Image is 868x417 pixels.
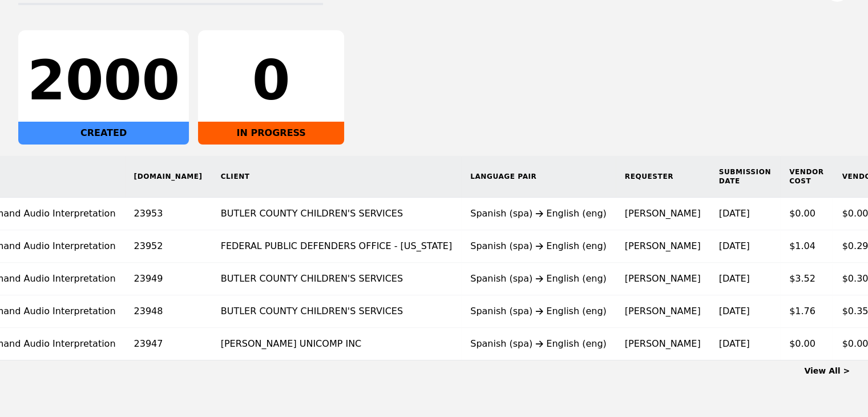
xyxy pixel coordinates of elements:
[198,122,344,145] div: IN PROGRESS
[470,304,607,318] div: Spanish (spa) English (eng)
[719,240,750,251] time: [DATE]
[616,263,710,295] td: [PERSON_NAME]
[780,230,833,263] td: $1.04
[212,198,461,230] td: BUTLER COUNTY CHILDREN'S SERVICES
[470,239,607,253] div: Spanish (spa) English (eng)
[616,230,710,263] td: [PERSON_NAME]
[616,328,710,360] td: [PERSON_NAME]
[616,156,710,198] th: Requester
[719,273,750,284] time: [DATE]
[125,328,212,360] td: 23947
[780,263,833,295] td: $3.52
[125,156,212,198] th: [DOMAIN_NAME]
[804,366,850,375] a: View All >
[719,338,750,349] time: [DATE]
[461,156,616,198] th: Language Pair
[212,263,461,295] td: BUTLER COUNTY CHILDREN'S SERVICES
[719,208,750,219] time: [DATE]
[212,328,461,360] td: [PERSON_NAME] UNICOMP INC
[18,122,189,145] div: CREATED
[207,53,335,108] div: 0
[719,306,750,316] time: [DATE]
[125,230,212,263] td: 23952
[710,156,780,198] th: Submission Date
[212,230,461,263] td: FEDERAL PUBLIC DEFENDERS OFFICE - [US_STATE]
[470,207,607,220] div: Spanish (spa) English (eng)
[125,263,212,295] td: 23949
[616,198,710,230] td: [PERSON_NAME]
[780,295,833,328] td: $1.76
[125,198,212,230] td: 23953
[27,53,180,108] div: 2000
[212,295,461,328] td: BUTLER COUNTY CHILDREN'S SERVICES
[125,295,212,328] td: 23948
[212,156,461,198] th: Client
[470,272,607,286] div: Spanish (spa) English (eng)
[470,337,607,351] div: Spanish (spa) English (eng)
[780,328,833,360] td: $0.00
[616,295,710,328] td: [PERSON_NAME]
[780,156,833,198] th: Vendor Cost
[780,198,833,230] td: $0.00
